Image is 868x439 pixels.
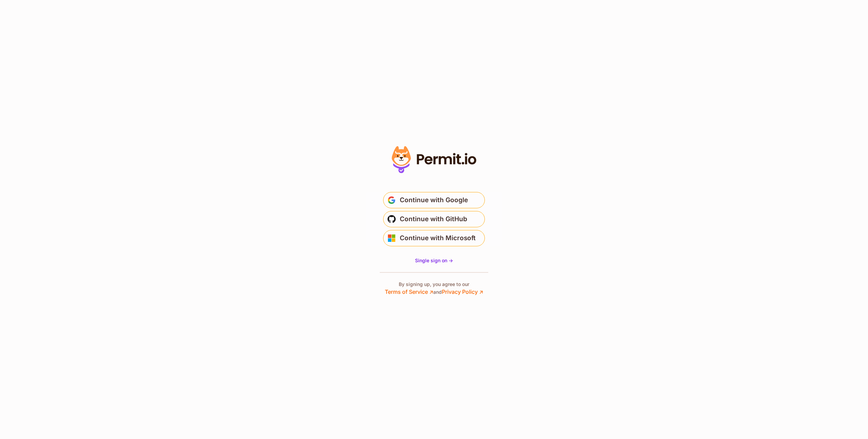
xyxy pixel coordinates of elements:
[385,281,483,296] p: By signing up, you agree to our and
[415,257,453,263] span: Single sign on ->
[415,257,453,264] a: Single sign on ->
[442,288,483,295] a: Privacy Policy ↗
[385,288,433,295] a: Terms of Service ↗
[400,195,468,206] span: Continue with Google
[383,230,485,246] button: Continue with Microsoft
[383,211,485,227] button: Continue with GitHub
[400,214,467,225] span: Continue with GitHub
[400,233,476,244] span: Continue with Microsoft
[383,192,485,208] button: Continue with Google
